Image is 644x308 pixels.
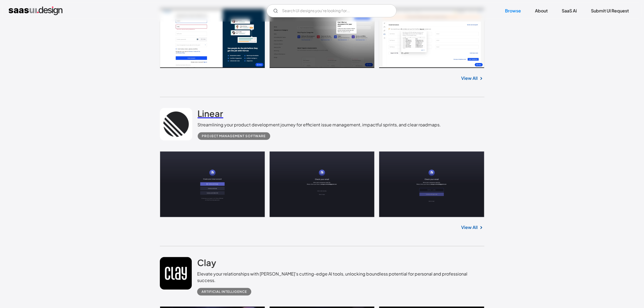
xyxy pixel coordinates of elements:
div: Streamlining your product development journey for efficient issue management, impactful sprints, ... [198,122,441,128]
a: View All [461,75,478,81]
a: Linear [198,108,223,122]
a: Submit UI Request [584,5,635,17]
a: Browse [498,5,527,17]
a: View All [461,224,478,231]
div: Project Management Software [202,133,266,139]
h2: Clay [197,257,216,268]
a: home [9,6,62,15]
input: Search UI designs you're looking for... [267,4,397,17]
form: Email Form [267,4,397,17]
h2: Linear [198,108,223,119]
a: Clay [197,257,216,271]
a: SaaS Ai [555,5,583,17]
div: Artificial Intelligence [202,289,247,295]
a: About [529,5,554,17]
div: Elevate your relationships with [PERSON_NAME]'s cutting-edge AI tools, unlocking boundless potent... [197,271,484,284]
